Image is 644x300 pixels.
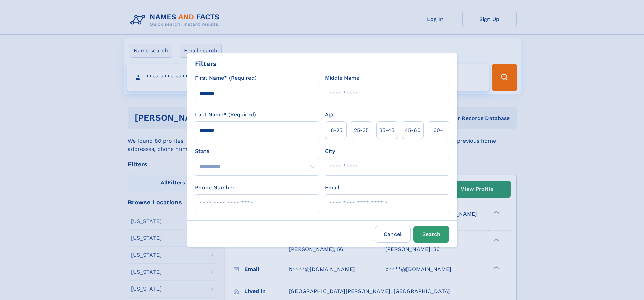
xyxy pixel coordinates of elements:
[379,126,395,134] span: 35‑45
[195,184,235,192] label: Phone Number
[433,126,444,134] span: 60+
[325,111,335,119] label: Age
[325,184,339,192] label: Email
[329,126,342,134] span: 18‑25
[325,74,359,82] label: Middle Name
[375,226,411,243] label: Cancel
[195,74,257,82] label: First Name* (Required)
[413,226,449,243] button: Search
[405,126,421,134] span: 45‑60
[195,59,217,69] div: Filters
[195,111,256,119] label: Last Name* (Required)
[195,147,319,155] label: State
[325,147,335,155] label: City
[354,126,369,134] span: 25‑35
